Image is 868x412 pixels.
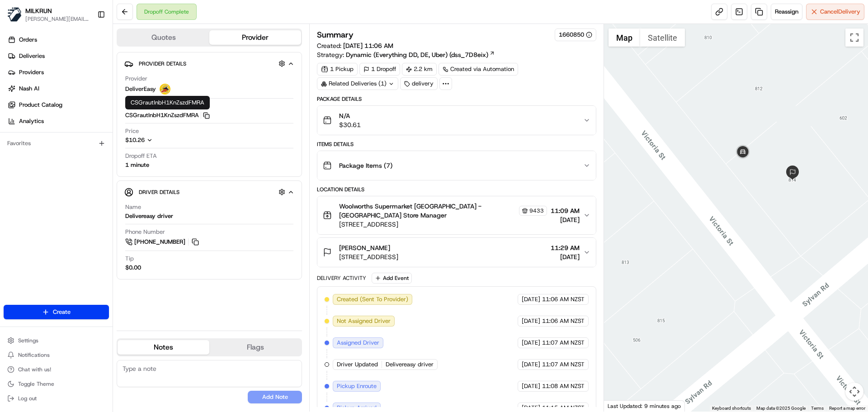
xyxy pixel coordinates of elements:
[606,400,636,412] img: Google
[811,406,824,411] a: Terms (opens in new tab)
[4,49,113,63] a: Deliveries
[125,152,157,160] span: Dropoff ETA
[522,339,540,347] span: [DATE]
[529,207,544,214] span: 9433
[124,56,294,71] button: Provider Details
[339,111,361,120] span: N/A
[337,317,391,325] span: Not Assigned Driver
[522,382,540,390] span: [DATE]
[317,31,354,39] h3: Summary
[771,4,802,20] button: Reassign
[19,36,37,44] span: Orders
[551,215,580,224] span: [DATE]
[317,196,595,234] button: Woolworths Supermarket [GEOGRAPHIC_DATA] - [GEOGRAPHIC_DATA] Store Manager9433[STREET_ADDRESS]11:...
[125,161,149,169] div: 1 minute
[7,7,22,22] img: MILKRUN
[339,243,390,252] span: [PERSON_NAME]
[160,84,170,95] img: delivereasy_logo.png
[542,360,585,369] span: 11:07 AM NZST
[125,85,156,93] span: DeliverEasy
[4,363,109,376] button: Chat with us!
[559,31,592,39] button: 1660850
[19,101,62,109] span: Product Catalog
[317,41,393,50] span: Created:
[522,360,540,369] span: [DATE]
[139,189,179,196] span: Driver Details
[339,202,517,220] span: Woolworths Supermarket [GEOGRAPHIC_DATA] - [GEOGRAPHIC_DATA] Store Manager
[19,68,44,76] span: Providers
[372,273,412,284] button: Add Event
[4,4,94,25] button: MILKRUNMILKRUN[PERSON_NAME][EMAIL_ADDRESS][DOMAIN_NAME]
[4,33,113,47] a: Orders
[337,404,377,412] span: Pickup Arrived
[125,111,210,119] button: CSGrautInbH1KnZszdFMRA
[820,8,860,16] span: Cancel Delivery
[125,255,134,263] span: Tip
[551,243,580,252] span: 11:29 AM
[522,317,540,325] span: [DATE]
[400,77,438,90] div: delivery
[339,220,547,229] span: [STREET_ADDRESS]
[25,15,90,23] button: [PERSON_NAME][EMAIL_ADDRESS][DOMAIN_NAME]
[542,295,585,303] span: 11:06 AM NZST
[125,203,141,211] span: Name
[359,63,400,76] div: 1 Dropoff
[4,136,109,151] div: Favorites
[317,186,596,193] div: Location Details
[551,206,580,215] span: 11:09 AM
[317,275,366,282] div: Delivery Activity
[134,238,185,246] span: [PHONE_NUMBER]
[18,395,37,402] span: Log out
[118,340,209,355] button: Notes
[124,185,294,199] button: Driver Details
[343,42,393,50] span: [DATE] 11:06 AM
[339,120,361,129] span: $30.61
[522,404,540,412] span: [DATE]
[606,400,636,412] a: Open this area in Google Maps (opens a new window)
[756,406,806,411] span: Map data ©2025 Google
[4,305,109,319] button: Create
[118,30,209,45] button: Quotes
[317,106,595,135] button: N/A$30.61
[4,378,109,390] button: Toggle Theme
[439,63,518,76] a: Created via Automation
[339,161,392,170] span: Package Items ( 7 )
[4,81,113,96] a: Nash AI
[522,295,540,303] span: [DATE]
[125,75,147,83] span: Provider
[542,404,585,412] span: 11:15 AM NZST
[4,392,109,405] button: Log out
[125,96,210,109] div: CSGrautInbH1KnZszdFMRA
[845,28,863,47] button: Toggle fullscreen view
[125,237,200,247] a: [PHONE_NUMBER]
[337,360,378,369] span: Driver Updated
[209,30,301,45] button: Provider
[337,339,379,347] span: Assigned Driver
[402,63,437,76] div: 2.2 km
[829,406,865,411] a: Report a map error
[18,337,38,344] span: Settings
[4,114,113,128] a: Analytics
[845,383,863,401] button: Map camera controls
[25,6,52,15] button: MILKRUN
[4,98,113,112] a: Product Catalog
[4,349,109,361] button: Notifications
[317,95,596,103] div: Package Details
[125,136,205,144] button: $10.26
[125,212,173,220] div: Delivereasy driver
[18,380,54,388] span: Toggle Theme
[125,136,145,144] span: $10.26
[542,317,585,325] span: 11:06 AM NZST
[337,382,377,390] span: Pickup Enroute
[317,77,398,90] div: Related Deliveries (1)
[19,52,45,60] span: Deliveries
[346,50,488,59] span: Dynamic (Everything DD, DE, Uber) (dss_7D8eix)
[337,295,408,303] span: Created (Sent To Provider)
[339,252,398,261] span: [STREET_ADDRESS]
[542,339,585,347] span: 11:07 AM NZST
[125,228,165,236] span: Phone Number
[317,238,595,267] button: [PERSON_NAME][STREET_ADDRESS]11:29 AM[DATE]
